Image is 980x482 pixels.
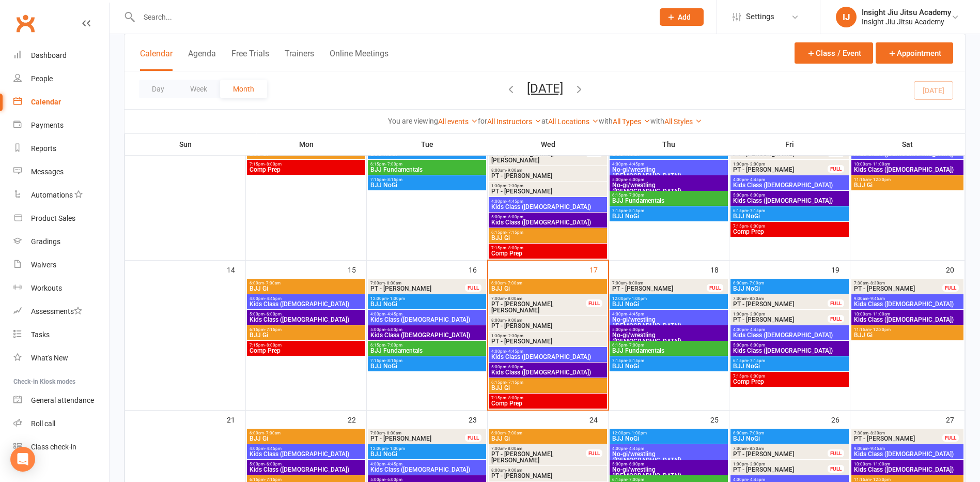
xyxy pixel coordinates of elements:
[586,449,602,457] div: FULL
[733,151,828,157] span: PT - [PERSON_NAME]
[748,208,765,213] span: - 7:15pm
[506,184,523,188] span: - 2:30pm
[139,80,177,98] button: Day
[850,133,965,155] th: Sat
[249,327,363,332] span: 6:15pm
[491,285,605,292] span: BJJ Gi
[612,281,707,285] span: 7:00am
[264,281,281,285] span: - 7:00am
[265,327,282,332] span: - 7:15pm
[348,261,366,278] div: 15
[249,296,363,301] span: 4:00pm
[31,261,56,269] div: Waivers
[385,327,402,332] span: - 6:00pm
[733,193,847,198] span: 5:00pm
[438,117,478,126] a: All events
[612,343,726,348] span: 6:15pm
[862,8,951,17] div: Insight Jiu Jitsu Academy
[249,285,363,292] span: BJJ Gi
[836,7,857,27] div: IJ
[265,446,282,451] span: - 4:45pm
[370,431,465,435] span: 7:00am
[370,358,484,363] span: 7:15pm
[795,42,873,64] button: Class / Event
[612,198,726,204] span: BJJ Fundamentals
[831,411,850,428] div: 26
[13,207,109,230] a: Product Sales
[478,117,487,125] strong: for
[678,13,691,21] span: Add
[136,10,646,24] input: Search...
[612,162,726,167] span: 4:00pm
[491,349,605,354] span: 4:00pm
[13,230,109,253] a: Gradings
[491,215,605,219] span: 5:00pm
[491,296,586,301] span: 7:00am
[853,301,961,307] span: Kids Class ([DEMOGRAPHIC_DATA])
[31,74,53,83] div: People
[491,168,605,173] span: 8:00am
[385,431,401,435] span: - 8:00am
[612,435,726,442] span: BJJ NoGi
[249,332,363,338] span: BJJ Gi
[370,167,484,173] span: BJJ Fundamentals
[612,332,726,344] span: No-gi/wrestling ([DEMOGRAPHIC_DATA])
[828,299,844,307] div: FULL
[733,332,847,338] span: Kids Class ([DEMOGRAPHIC_DATA])
[627,193,644,198] span: - 7:00pm
[733,327,847,332] span: 4:00pm
[506,168,522,173] span: - 9:00am
[249,348,363,354] span: Comp Prep
[491,365,605,369] span: 5:00pm
[828,315,844,323] div: FULL
[13,137,109,160] a: Reports
[853,182,961,188] span: BJJ Gi
[748,358,765,363] span: - 7:15pm
[491,354,605,360] span: Kids Class ([DEMOGRAPHIC_DATA])
[627,327,644,332] span: - 6:00pm
[491,396,605,400] span: 7:15pm
[612,317,726,329] span: No-gi/wrestling ([DEMOGRAPHIC_DATA])
[748,343,765,348] span: - 6:00pm
[491,204,605,210] span: Kids Class ([DEMOGRAPHIC_DATA])
[491,184,605,188] span: 1:30pm
[853,317,961,323] span: Kids Class ([DEMOGRAPHIC_DATA])
[249,343,363,348] span: 7:15pm
[31,144,56,153] div: Reports
[853,177,961,182] span: 11:15am
[385,177,402,182] span: - 8:15pm
[946,261,965,278] div: 20
[589,411,608,428] div: 24
[612,177,726,182] span: 5:00pm
[13,184,109,207] a: Automations
[748,177,765,182] span: - 4:45pm
[13,253,109,277] a: Waivers
[506,396,523,400] span: - 8:00pm
[220,80,267,98] button: Month
[370,435,465,442] span: PT - [PERSON_NAME]
[868,446,885,451] span: - 9:45am
[748,296,764,301] span: - 8:30am
[388,446,405,451] span: - 1:00pm
[506,296,522,301] span: - 8:00am
[627,177,644,182] span: - 6:00pm
[627,358,644,363] span: - 8:15pm
[506,365,523,369] span: - 6:00pm
[31,396,94,404] div: General attendance
[265,343,282,348] span: - 8:00pm
[491,246,605,250] span: 7:15pm
[828,449,844,457] div: FULL
[31,51,67,59] div: Dashboard
[227,261,245,278] div: 14
[548,117,599,126] a: All Locations
[465,434,481,442] div: FULL
[748,312,765,317] span: - 2:00pm
[491,446,586,451] span: 7:00am
[249,446,363,451] span: 4:00pm
[733,435,847,442] span: BJJ NoGi
[733,177,847,182] span: 4:00pm
[733,167,828,173] span: PT - [PERSON_NAME]
[831,261,850,278] div: 19
[733,281,847,285] span: 6:00am
[876,42,953,64] button: Appointment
